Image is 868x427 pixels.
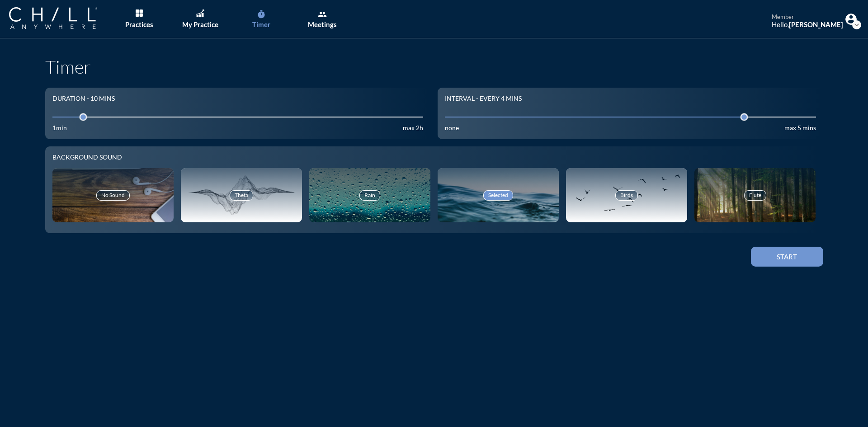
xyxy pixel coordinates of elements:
div: Background sound [52,154,816,161]
div: Interval - Every 4 mins [445,95,522,103]
i: group [318,10,327,19]
div: Duration - 10 mins [52,95,115,103]
strong: [PERSON_NAME] [789,20,843,28]
div: Practices [125,20,153,28]
img: List [136,9,143,17]
div: Meetings [308,20,337,28]
div: max 5 mins [784,124,816,132]
h1: Timer [45,56,823,78]
img: Company Logo [9,7,97,29]
div: My Practice [182,20,218,28]
div: Timer [252,20,270,28]
img: Graph [196,9,204,17]
div: Flute [744,190,766,200]
i: expand_more [852,20,861,29]
a: Company Logo [9,7,115,30]
div: none [445,124,459,132]
div: Rain [359,190,380,200]
i: timer [257,10,266,19]
div: Theta [230,190,253,200]
div: Birds [615,190,638,200]
button: Start [751,247,823,267]
div: 1min [52,124,67,132]
div: Hello, [772,20,843,28]
div: member [772,14,843,21]
div: max 2h [403,124,423,132]
div: Selected [483,190,513,200]
img: Profile icon [845,14,857,25]
div: Start [767,253,807,261]
div: No Sound [96,190,130,200]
